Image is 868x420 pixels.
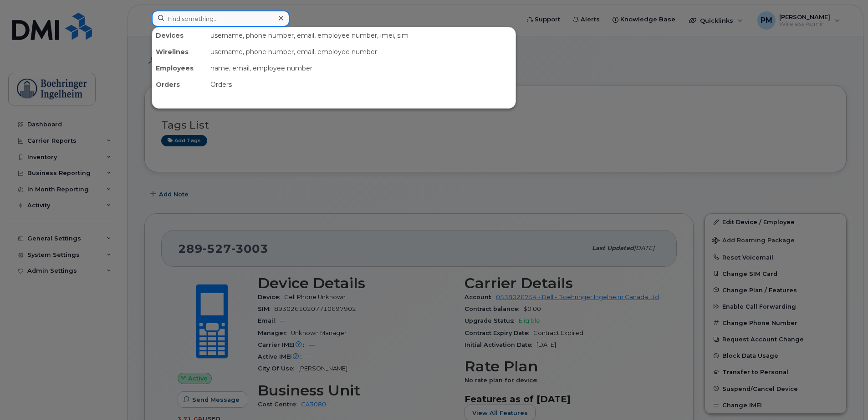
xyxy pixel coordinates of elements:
div: Orders [152,76,207,93]
div: Orders [207,76,516,93]
div: username, phone number, email, employee number [207,44,516,60]
div: Wirelines [152,44,207,60]
div: Devices [152,27,207,44]
div: name, email, employee number [207,60,516,76]
div: username, phone number, email, employee number, imei, sim [207,27,516,44]
div: Employees [152,60,207,76]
